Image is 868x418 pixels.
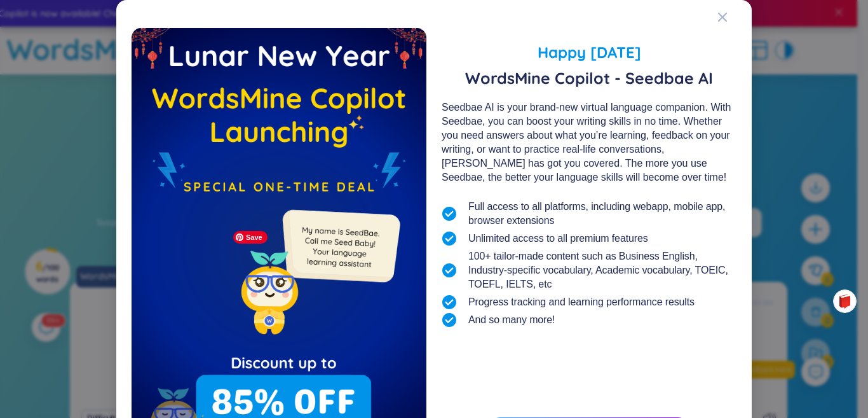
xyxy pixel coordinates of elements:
[468,232,648,246] span: Unlimited access to all premium features
[233,231,268,244] span: Save
[468,200,736,228] span: Full access to all platforms, including webapp, mobile app, browser extensions
[468,249,736,291] span: 100+ tailor-made content such as Business English, Industry-specific vocabulary, Academic vocabul...
[442,69,736,88] span: WordsMine Copilot - Seedbae AI
[442,41,736,64] span: Happy [DATE]
[442,101,736,185] div: Seedbae AI is your brand-new virtual language companion. With Seedbae, you can boost your writing...
[468,313,555,327] span: And so many more!
[468,295,695,309] span: Progress tracking and learning performance results
[276,184,403,310] img: minionSeedbaeMessage.35ffe99e.png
